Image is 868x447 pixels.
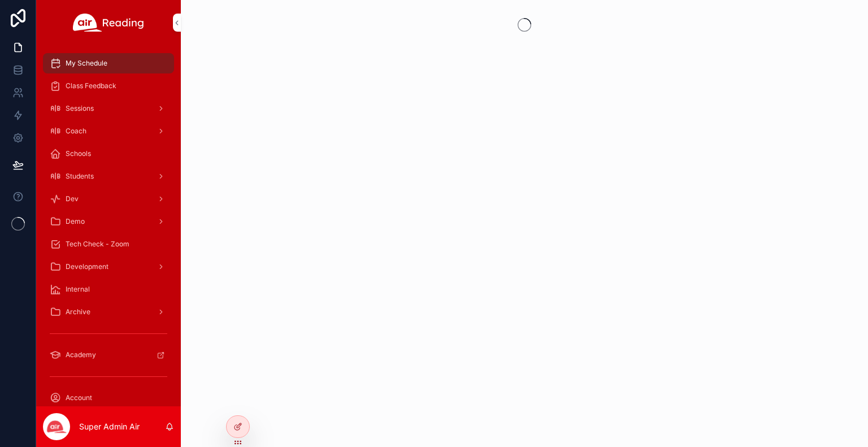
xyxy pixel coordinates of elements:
span: Tech Check - Zoom [66,240,129,249]
span: Sessions [66,104,94,113]
span: Demo [66,217,85,226]
span: Schools [66,149,91,158]
a: Class Feedback [43,76,174,96]
span: Dev [66,194,79,203]
span: Coach [66,127,86,136]
a: Archive [43,302,174,322]
span: Development [66,262,108,271]
a: Coach [43,121,174,141]
span: Internal [66,285,90,294]
span: Account [66,393,92,402]
a: Schools [43,144,174,164]
a: Sessions [43,98,174,119]
a: Account [43,388,174,408]
a: Development [43,257,174,277]
span: My Schedule [66,59,107,68]
a: Dev [43,189,174,209]
span: Archive [66,307,90,316]
a: Tech Check - Zoom [43,234,174,254]
a: Students [43,166,174,186]
span: Class Feedback [66,81,116,90]
a: My Schedule [43,53,174,73]
a: Demo [43,211,174,232]
a: Academy [43,345,174,365]
img: App logo [73,14,144,32]
span: Students [66,172,94,181]
div: scrollable content [36,45,181,406]
span: Academy [66,350,96,359]
a: Internal [43,279,174,300]
p: Super Admin Air [79,421,140,432]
